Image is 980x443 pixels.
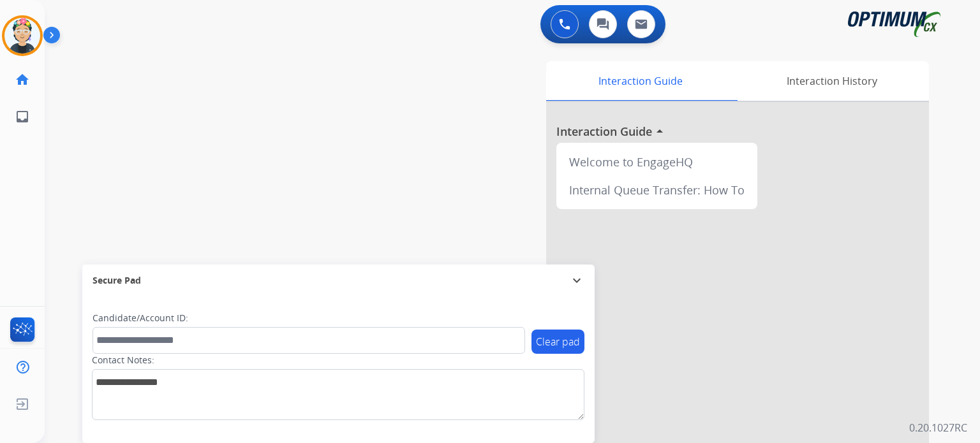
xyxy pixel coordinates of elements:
[93,274,141,287] span: Secure Pad
[15,72,30,87] mat-icon: home
[4,18,40,54] img: avatar
[734,61,929,101] div: Interaction History
[561,148,752,176] div: Welcome to EngageHQ
[546,61,734,101] div: Interaction Guide
[909,420,967,435] p: 0.20.1027RC
[569,273,584,288] mat-icon: expand_more
[561,176,752,204] div: Internal Queue Transfer: How To
[15,109,30,124] mat-icon: inbox
[93,312,188,324] label: Candidate/Account ID:
[531,330,584,354] button: Clear pad
[92,354,154,367] label: Contact Notes:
